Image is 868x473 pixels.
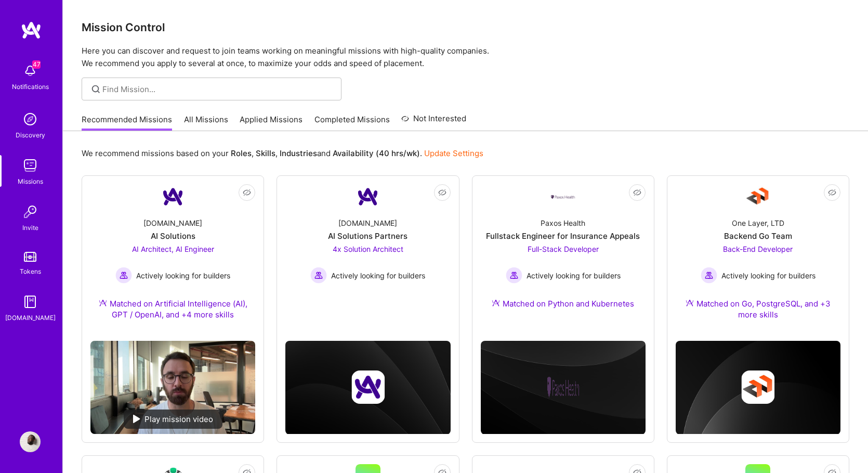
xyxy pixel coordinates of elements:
img: play [133,415,140,423]
img: teamwork [20,155,41,176]
div: [DOMAIN_NAME] [5,312,56,323]
img: Company Logo [356,184,380,209]
div: Matched on Python and Kubernetes [492,298,634,309]
i: icon SearchGrey [90,83,102,95]
i: icon EyeClosed [828,188,836,197]
img: No Mission [90,341,255,433]
a: All Missions [184,114,228,131]
img: Actively looking for builders [701,267,717,284]
img: Actively looking for builders [506,267,522,284]
a: Not Interested [401,112,466,131]
div: AI Solutions [151,231,195,241]
span: 4x Solution Architect [333,245,403,253]
img: bell [20,60,41,81]
b: Availability (40 hrs/wk) [333,148,420,158]
img: Invite [20,201,41,222]
div: One Layer, LTD [732,218,784,228]
img: Company Logo [161,184,186,209]
div: Notifications [12,81,49,92]
img: Company logo [741,370,774,404]
span: Back-End Developer [723,245,793,253]
img: Company Logo [550,194,575,200]
a: Company LogoPaxos HealthFullstack Engineer for Insurance AppealsFull-Stack Developer Actively loo... [481,184,646,322]
div: Tokens [20,266,41,277]
b: Roles [231,148,252,158]
span: 47 [32,60,41,69]
p: We recommend missions based on your , , and . [82,148,483,159]
p: Here you can discover and request to join teams working on meaningful missions with high-quality ... [82,45,849,70]
span: Actively looking for builders [136,270,230,281]
div: Fullstack Engineer for Insurance Appeals [486,231,640,241]
img: Actively looking for builders [115,267,132,284]
img: Company logo [351,370,385,404]
img: Company Logo [745,184,770,209]
div: [DOMAIN_NAME] [143,218,202,228]
img: discovery [20,109,41,130]
a: User Avatar [17,431,43,452]
img: Ateam Purple Icon [492,299,500,307]
div: [DOMAIN_NAME] [338,218,397,228]
div: Matched on Go, PostgreSQL, and +3 more skills [676,298,840,320]
a: Company LogoOne Layer, LTDBackend Go TeamBack-End Developer Actively looking for buildersActively... [676,184,840,333]
a: Recommended Missions [82,114,172,131]
img: User Avatar [20,431,41,452]
a: Company Logo[DOMAIN_NAME]AI SolutionsAI Architect, AI Engineer Actively looking for buildersActiv... [90,184,255,333]
b: Industries [280,148,317,158]
div: Backend Go Team [724,231,792,241]
a: Update Settings [424,148,483,158]
img: Ateam Purple Icon [99,299,107,307]
span: AI Architect, AI Engineer [132,245,214,253]
b: Skills [256,148,275,158]
div: Paxos Health [541,218,585,228]
h3: Mission Control [82,21,849,34]
span: Actively looking for builders [331,270,425,281]
img: Actively looking for builders [310,267,327,284]
i: icon EyeClosed [438,188,446,197]
a: Applied Missions [240,114,303,131]
i: icon EyeClosed [633,188,641,197]
div: Play mission video [124,410,222,429]
a: Company Logo[DOMAIN_NAME]AI Solutions Partners4x Solution Architect Actively looking for builders... [285,184,450,305]
a: Completed Missions [314,114,390,131]
input: Find Mission... [102,84,334,95]
img: Company logo [546,370,580,404]
div: AI Solutions Partners [328,231,407,241]
div: Missions [18,176,43,187]
span: Full-Stack Developer [528,245,599,253]
img: cover [285,341,450,434]
img: logo [21,21,42,40]
img: guide book [20,291,41,312]
span: Actively looking for builders [721,270,816,281]
i: icon EyeClosed [243,188,251,197]
div: Matched on Artificial Intelligence (AI), GPT / OpenAI, and +4 more skills [90,298,255,320]
img: cover [676,341,840,434]
img: cover [481,341,646,434]
img: Ateam Purple Icon [686,299,694,307]
div: Discovery [16,130,45,140]
img: tokens [24,252,36,262]
span: Actively looking for builders [527,270,621,281]
div: Invite [22,222,38,233]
